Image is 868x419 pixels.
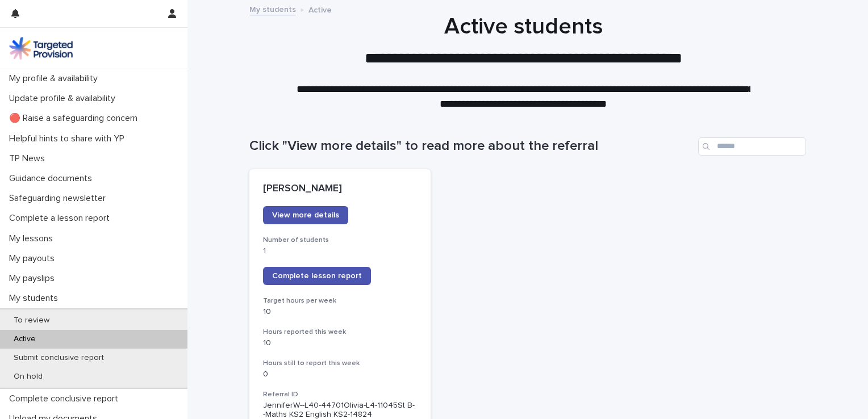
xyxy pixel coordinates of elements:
h3: Hours reported this week [263,328,417,337]
p: To review [5,316,59,325]
p: Complete conclusive report [5,393,127,404]
p: 🔴 Raise a safeguarding concern [5,113,147,124]
p: [PERSON_NAME] [263,183,417,195]
a: Complete lesson report [263,267,371,285]
p: TP News [5,153,54,164]
p: My payouts [5,253,64,264]
p: My students [5,293,67,304]
h3: Hours still to report this week [263,359,417,368]
p: 10 [263,338,417,348]
h1: Active students [245,13,802,40]
p: My profile & availability [5,73,107,84]
p: On hold [5,372,52,382]
h3: Number of students [263,236,417,245]
p: Complete a lesson report [5,213,119,224]
a: My students [249,2,296,15]
h1: Click "View more details" to read more about the referral [249,138,694,154]
h3: Referral ID [263,390,417,399]
input: Search [698,137,806,156]
span: Complete lesson report [272,272,362,280]
h3: Target hours per week [263,296,417,305]
p: Active [308,3,332,15]
a: View more details [263,206,348,224]
p: Safeguarding newsletter [5,193,115,204]
p: Submit conclusive report [5,353,113,363]
p: 1 [263,246,417,256]
p: Guidance documents [5,173,101,184]
p: My payslips [5,273,64,284]
p: 0 [263,370,417,379]
p: Helpful hints to share with YP [5,133,133,144]
p: My lessons [5,233,62,244]
img: M5nRWzHhSzIhMunXDL62 [9,37,73,60]
p: 10 [263,307,417,317]
p: Active [5,334,45,344]
p: Update profile & availability [5,93,124,104]
span: View more details [272,211,339,219]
